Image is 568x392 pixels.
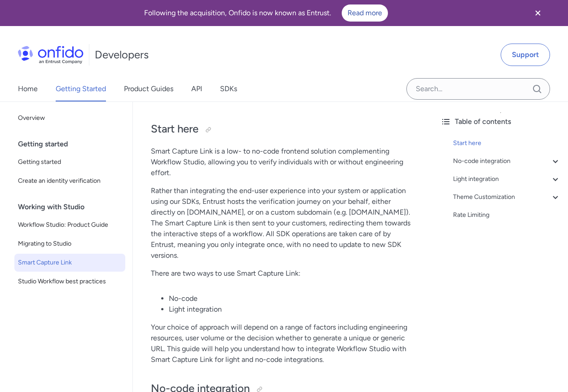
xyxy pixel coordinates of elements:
[453,138,561,149] a: Start here
[342,4,388,22] a: Read more
[14,153,125,171] a: Getting started
[18,220,122,230] span: Workflow Studio: Product Guide
[453,210,561,220] a: Rate Limiting
[151,322,415,365] p: Your choice of approach will depend on a range of factors including engineering resources, user v...
[14,172,125,190] a: Create an identity verification
[18,76,38,101] a: Home
[406,78,550,100] input: Onfido search input field
[18,157,122,167] span: Getting started
[440,116,561,127] div: Table of contents
[521,2,555,24] button: Close banner
[169,304,415,315] li: Light integration
[453,156,561,167] a: No-code integration
[169,293,415,304] li: No-code
[18,276,122,287] span: Studio Workflow best practices
[220,76,237,101] a: SDKs
[151,185,415,261] p: Rather than integrating the end-user experience into your system or application using our SDKs, E...
[151,146,415,178] p: Smart Capture Link is a low- to no-code frontend solution complementing Workflow Studio, allowing...
[14,273,125,291] a: Studio Workflow best practices
[18,238,122,249] span: Migrating to Studio
[501,44,550,66] a: Support
[14,109,125,127] a: Overview
[14,254,125,272] a: Smart Capture Link
[11,4,521,22] div: Following the acquisition, Onfido is now known as Entrust.
[14,235,125,253] a: Migrating to Studio
[453,192,561,203] a: Theme Customization
[18,257,122,268] span: Smart Capture Link
[18,46,84,64] img: Onfido Logo
[14,216,125,234] a: Workflow Studio: Product Guide
[124,76,173,101] a: Product Guides
[453,174,561,185] a: Light integration
[95,48,149,62] h1: Developers
[18,135,129,153] div: Getting started
[191,76,202,101] a: API
[18,198,129,216] div: Working with Studio
[151,122,415,137] h2: Start here
[56,76,106,101] a: Getting Started
[18,176,122,186] span: Create an identity verification
[533,8,543,18] svg: Close banner
[18,113,122,123] span: Overview
[151,268,415,279] p: There are two ways to use Smart Capture Link:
